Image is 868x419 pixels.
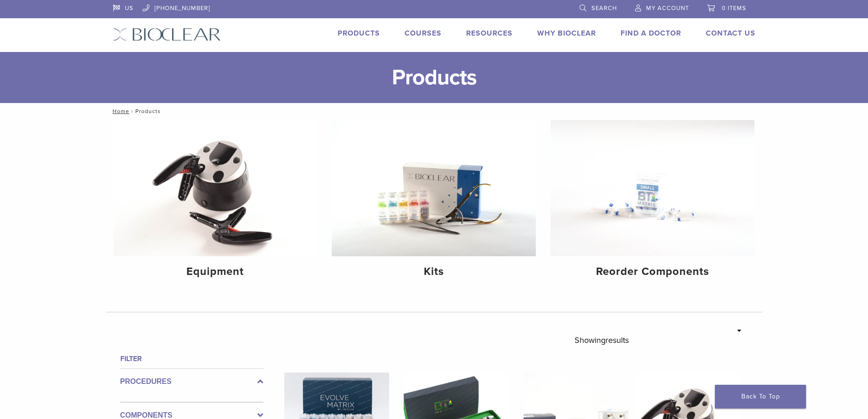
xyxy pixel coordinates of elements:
[575,331,629,350] p: Showing results
[706,29,755,38] a: Contact Us
[129,109,135,114] span: /
[332,120,536,256] img: Kits
[339,264,529,280] h4: Kits
[113,28,221,41] img: Bioclear
[537,29,596,38] a: Why Bioclear
[550,120,755,286] a: Reorder Components
[332,120,536,286] a: Kits
[106,103,762,119] nav: Products
[113,120,318,256] img: Equipment
[120,376,263,387] label: Procedures
[550,120,755,256] img: Reorder Components
[558,264,747,280] h4: Reorder Components
[646,5,689,12] span: My Account
[715,385,806,409] a: Back To Top
[405,29,442,38] a: Courses
[113,120,318,286] a: Equipment
[722,5,746,12] span: 0 items
[621,29,681,38] a: Find A Doctor
[120,353,263,364] h4: Filter
[591,5,617,12] span: Search
[338,29,380,38] a: Products
[466,29,513,38] a: Resources
[121,264,310,280] h4: Equipment
[110,108,129,114] a: Home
